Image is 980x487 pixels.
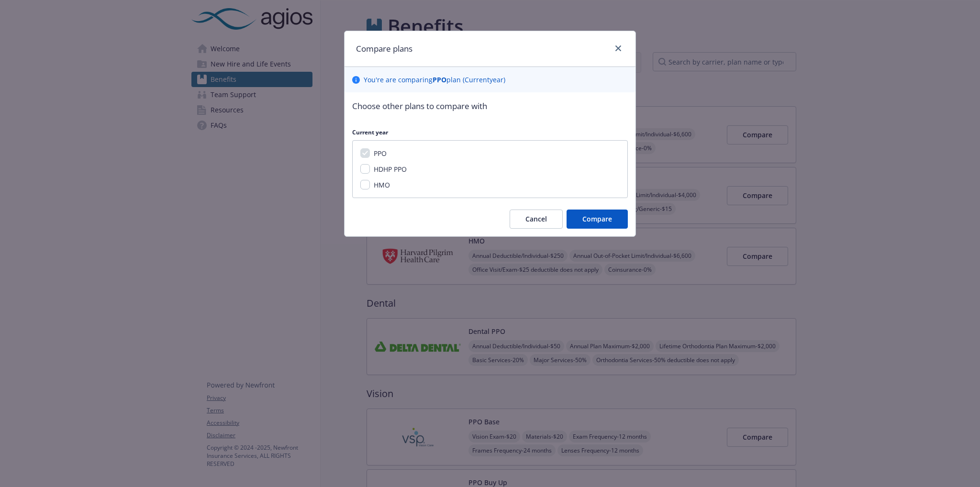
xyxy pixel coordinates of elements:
[352,128,628,136] p: Current year
[510,210,563,229] button: Cancel
[525,214,547,223] span: Cancel
[433,75,446,84] b: PPO
[374,149,387,158] span: PPO
[567,210,628,229] button: Compare
[356,43,412,55] h1: Compare plans
[374,165,407,174] span: HDHP PPO
[582,214,612,223] span: Compare
[374,180,390,189] span: HMO
[612,43,624,54] a: close
[364,75,505,85] p: You ' re are comparing plan ( Current year)
[352,100,628,112] p: Choose other plans to compare with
